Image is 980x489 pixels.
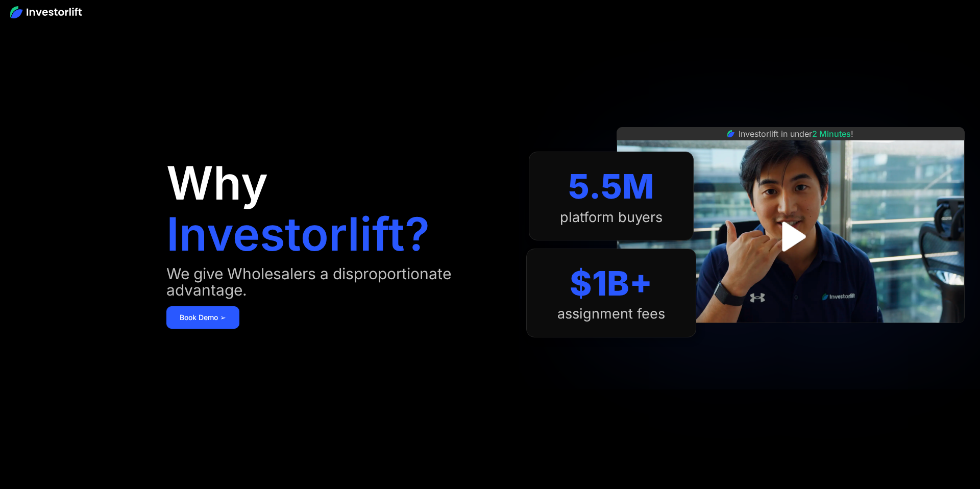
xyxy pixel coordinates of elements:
div: $1B+ [570,263,652,304]
div: platform buyers [560,209,663,226]
div: Investorlift in under ! [739,128,853,140]
a: open lightbox [768,214,813,259]
span: 2 Minutes [812,129,851,139]
a: Book Demo ➢ [166,306,239,329]
div: assignment fees [557,306,665,322]
iframe: Customer reviews powered by Trustpilot [714,328,867,340]
h1: Investorlift? [166,211,430,257]
div: 5.5M [568,166,654,207]
h1: Why [166,160,268,206]
div: We give Wholesalers a disproportionate advantage. [166,265,506,298]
